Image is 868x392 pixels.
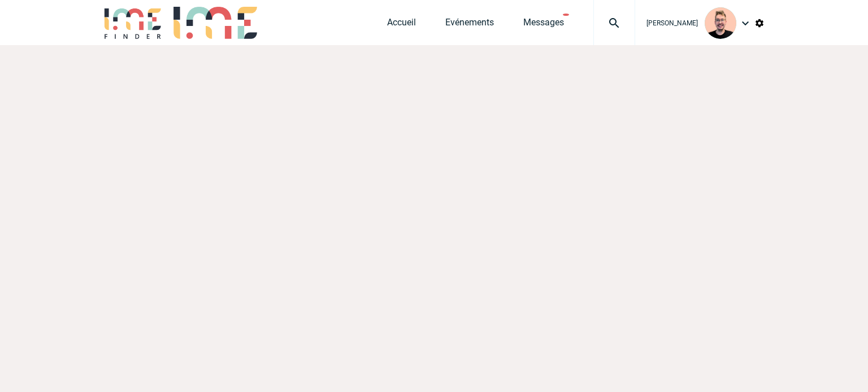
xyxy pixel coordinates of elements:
[103,7,162,39] img: IME-Finder
[523,17,564,33] a: Messages
[705,7,736,39] img: 129741-1.png
[646,19,698,27] span: [PERSON_NAME]
[445,17,494,33] a: Evénements
[387,17,416,33] a: Accueil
